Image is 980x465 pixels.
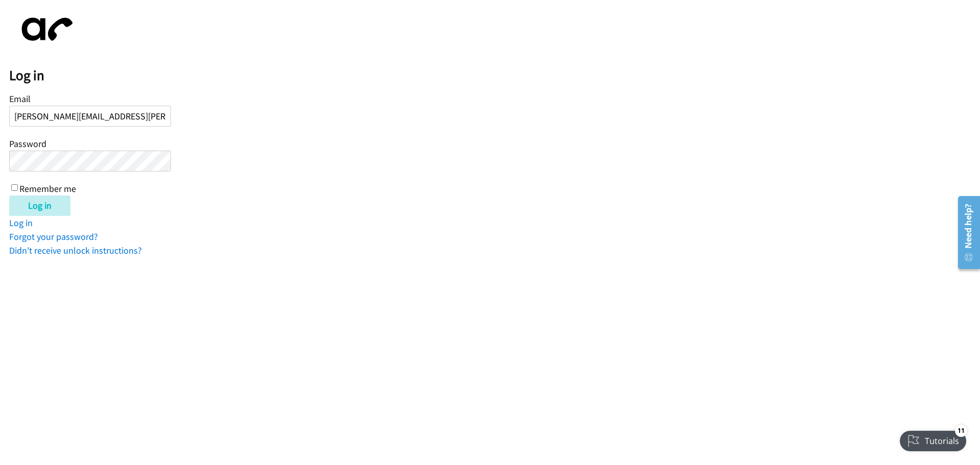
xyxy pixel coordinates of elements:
a: Log in [9,217,33,229]
iframe: Resource Center [950,192,980,273]
label: Email [9,93,31,105]
h2: Log in [9,67,980,84]
a: Forgot your password? [9,231,98,242]
label: Remember me [19,183,76,194]
input: Log in [9,195,70,216]
iframe: Checklist [894,421,972,457]
label: Password [9,138,46,150]
a: Didn't receive unlock instructions? [9,244,142,256]
img: aphone-8a226864a2ddd6a5e75d1ebefc011f4aa8f32683c2d82f3fb0802fe031f96514.svg [9,9,81,50]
